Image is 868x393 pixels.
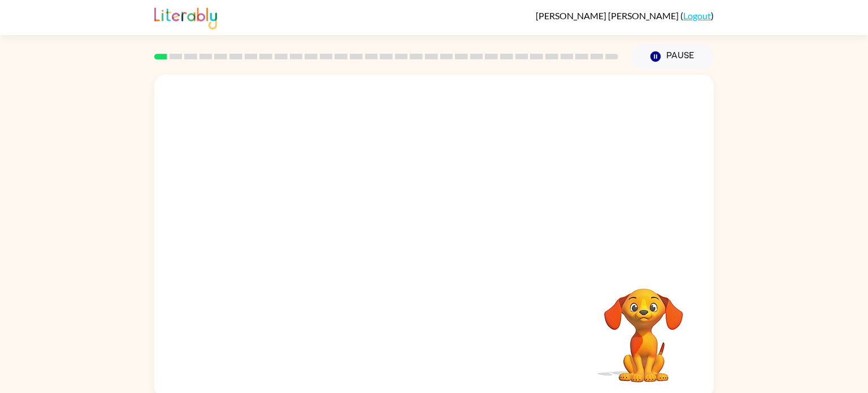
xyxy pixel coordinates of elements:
[632,44,714,70] button: Pause
[536,10,714,21] div: ( )
[154,5,217,29] img: Literably
[536,10,680,21] span: [PERSON_NAME] [PERSON_NAME]
[587,271,700,384] video: Your browser must support playing .mp4 files to use Literably. Please try using another browser.
[683,10,711,21] a: Logout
